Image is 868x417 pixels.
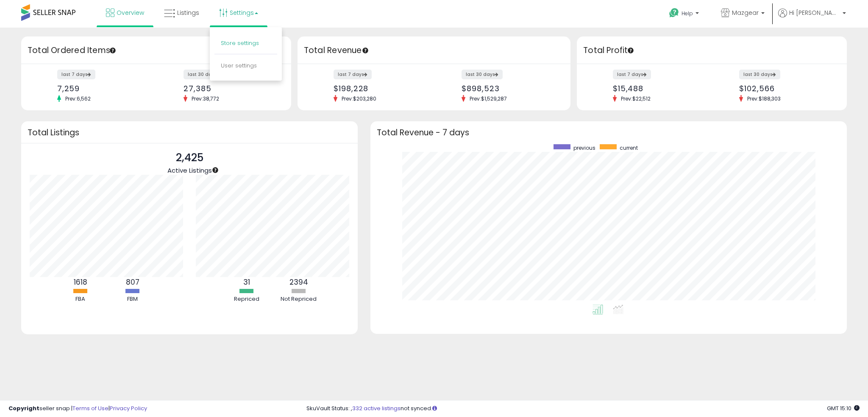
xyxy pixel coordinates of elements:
div: FBA [55,295,106,303]
b: 1618 [74,277,87,287]
a: Hi [PERSON_NAME] [778,8,846,28]
span: Hi [PERSON_NAME] [789,8,840,17]
span: Overview [117,8,144,17]
span: Prev: $188,303 [743,95,785,102]
div: FBM [107,295,158,303]
i: Get Help [669,8,679,18]
div: $15,488 [613,84,706,93]
div: 7,259 [57,84,150,93]
b: 2394 [289,277,308,287]
div: 27,385 [184,84,276,93]
label: last 30 days [739,70,780,79]
span: current [620,144,638,151]
span: Mazgear [732,8,759,17]
span: Active Listings [167,166,212,175]
a: Store settings [221,39,259,47]
h3: Total Listings [28,129,351,136]
span: Help [682,10,693,17]
h3: Total Profit [583,45,840,56]
h3: Total Revenue [304,45,564,56]
label: last 7 days [613,70,651,79]
div: Tooltip anchor [627,47,634,54]
h3: Total Revenue - 7 days [377,129,840,136]
div: Repriced [221,295,272,303]
a: User settings [221,62,257,70]
div: Tooltip anchor [109,47,117,54]
span: Prev: $203,280 [337,95,381,102]
label: last 7 days [57,70,95,79]
div: $102,566 [739,84,832,93]
span: Prev: 6,562 [61,95,95,102]
span: Prev: $22,512 [617,95,655,102]
span: Prev: 38,772 [187,95,223,102]
label: last 7 days [334,70,372,79]
div: $898,523 [462,84,556,93]
b: 31 [243,277,250,287]
span: previous [573,144,595,151]
label: last 30 days [462,70,503,79]
div: Not Repriced [273,295,324,303]
b: 807 [126,277,139,287]
div: Tooltip anchor [362,47,369,54]
div: $198,228 [334,84,428,93]
span: Listings [177,8,199,17]
label: last 30 days [184,70,225,79]
span: Prev: $1,529,287 [465,95,511,102]
div: Tooltip anchor [211,166,219,174]
h3: Total Ordered Items [28,45,285,56]
a: Help [662,1,707,28]
p: 2,425 [167,150,212,166]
